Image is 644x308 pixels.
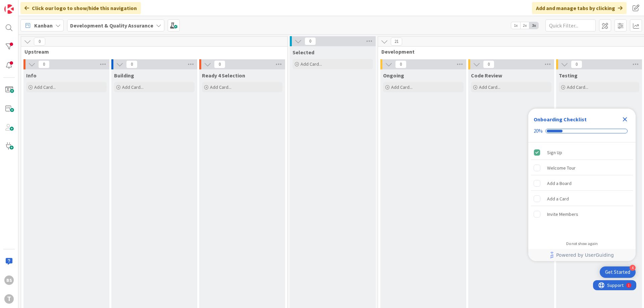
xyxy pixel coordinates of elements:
div: Invite Members is incomplete. [531,207,633,222]
div: Do not show again [566,241,598,246]
span: Info [26,72,37,79]
span: 0 [38,60,50,68]
span: Add Card... [391,84,413,90]
span: Add Card... [301,61,322,67]
div: Checklist progress: 20% [534,128,630,134]
span: Testing [559,72,578,79]
span: 21 [391,38,402,46]
span: 0 [305,37,316,45]
span: Add Card... [34,84,56,90]
div: Welcome Tour [547,164,576,172]
span: Support [14,1,31,9]
span: Add Card... [122,84,144,90]
span: 0 [483,60,494,68]
span: Kanban [34,21,53,29]
span: 3x [529,22,538,29]
span: Ongoing [383,72,404,79]
input: Quick Filter... [545,19,596,32]
span: Powered by UserGuiding [556,251,614,259]
div: T [4,294,14,304]
span: Building [114,72,134,79]
div: Add a Board [547,179,572,187]
div: Sign Up [547,148,562,157]
div: Checklist items [528,142,636,237]
div: Add and manage tabs by clicking [532,2,627,14]
div: BS [4,275,14,285]
span: 0 [126,60,138,68]
span: Selected [292,49,314,56]
div: Close Checklist [620,114,630,125]
span: Upstream [24,48,279,55]
div: Add a Card [547,195,569,203]
span: 2x [520,22,529,29]
div: 1 [35,3,37,8]
span: 1x [511,22,520,29]
span: 0 [395,60,407,68]
div: Sign Up is complete. [531,145,633,160]
span: 0 [571,60,582,68]
span: Add Card... [479,84,500,90]
span: Add Card... [567,84,588,90]
div: Get Started [605,269,630,275]
img: Visit kanbanzone.com [4,4,14,14]
div: Add a Board is incomplete. [531,176,633,191]
div: Invite Members [547,210,578,218]
span: 0 [34,38,45,46]
div: Click our logo to show/hide this navigation [20,2,141,14]
div: Onboarding Checklist [534,115,587,123]
a: Powered by UserGuiding [532,249,632,261]
div: 4 [630,265,636,271]
span: 0 [214,60,225,68]
div: Add a Card is incomplete. [531,191,633,206]
div: 20% [534,128,543,134]
div: Checklist Container [528,109,636,261]
b: Development & Quality Assurance [70,22,153,29]
div: Welcome Tour is incomplete. [531,161,633,175]
div: Open Get Started checklist, remaining modules: 4 [600,266,636,278]
span: Code Review [471,72,502,79]
div: Footer [528,249,636,261]
span: Add Card... [210,84,231,90]
span: Ready 4 Selection [202,72,245,79]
